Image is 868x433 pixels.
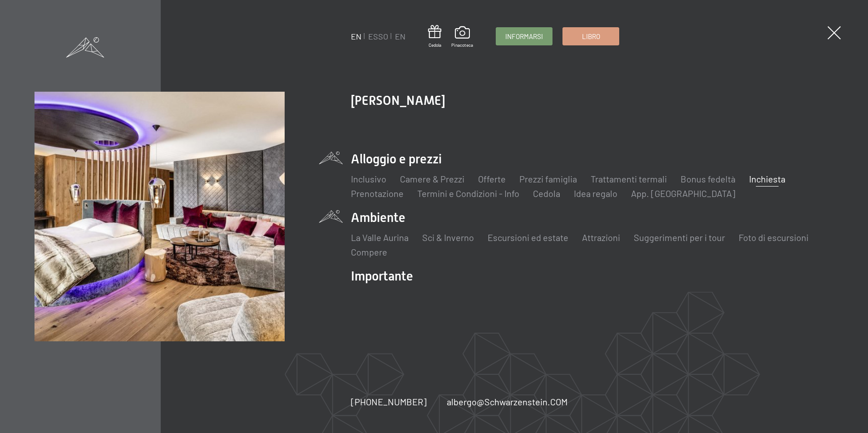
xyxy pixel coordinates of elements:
a: Inchiesta [749,173,785,184]
a: Offerte [478,173,506,184]
font: COM [550,396,567,407]
a: EN [351,31,361,41]
a: Escursioni ed estate [488,232,568,243]
a: Cedola [428,25,441,48]
a: Foto di escursioni [739,232,809,243]
font: albergo@ [447,396,484,407]
span: Libro [582,32,600,41]
a: Prenotazione [351,188,404,199]
a: App. [GEOGRAPHIC_DATA] [631,188,735,199]
a: Idea regalo [574,188,617,199]
span: Cedola [428,42,441,48]
span: Pinacoteca [451,42,473,48]
a: Prezzi famiglia [519,173,577,184]
a: Termini e Condizioni - Info [417,188,519,199]
a: Libro [563,28,619,45]
a: albergo@Schwarzenstein.COM [447,395,567,408]
font: Schwarzenstein. [484,396,550,407]
a: Inclusivo [351,173,386,184]
a: [PHONE_NUMBER] [351,395,427,408]
a: ESSO [368,31,388,41]
a: Trattamenti termali [591,173,667,184]
a: EN [395,31,405,41]
a: Camere & Prezzi [400,173,464,184]
a: Suggerimenti per i tour [634,232,725,243]
a: Informarsi [496,28,552,45]
a: Cedola [533,188,560,199]
span: [PHONE_NUMBER] [351,396,427,407]
a: Sci & Inverno [422,232,474,243]
a: Pinacoteca [451,26,473,48]
a: La Valle Aurina [351,232,409,243]
span: Informarsi [505,32,543,41]
a: Bonus fedeltà [681,173,735,184]
a: Attrazioni [582,232,620,243]
a: Compere [351,246,387,257]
